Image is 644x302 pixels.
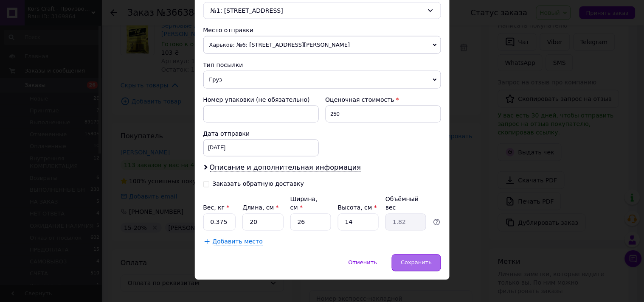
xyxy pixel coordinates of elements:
label: Вес, кг [203,204,230,211]
div: Заказать обратную доставку [213,181,304,188]
div: Оценочная стоимость [326,95,441,104]
span: Описание и дополнительная информация [210,164,361,172]
label: Высота, см [338,204,377,211]
span: Груз [203,71,441,89]
span: Тип посылки [203,62,243,68]
div: Объёмный вес [385,195,426,212]
span: Харьков: №6: [STREET_ADDRESS][PERSON_NAME] [203,36,441,54]
span: Отменить [349,260,377,266]
span: Сохранить [401,260,432,266]
label: Длина, см [242,204,278,211]
div: Дата отправки [203,129,319,138]
span: Место отправки [203,27,254,34]
div: №1: [STREET_ADDRESS] [203,2,441,19]
span: Добавить место [213,238,263,246]
label: Ширина, см [290,196,318,211]
div: Номер упаковки (не обязательно) [203,95,319,104]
